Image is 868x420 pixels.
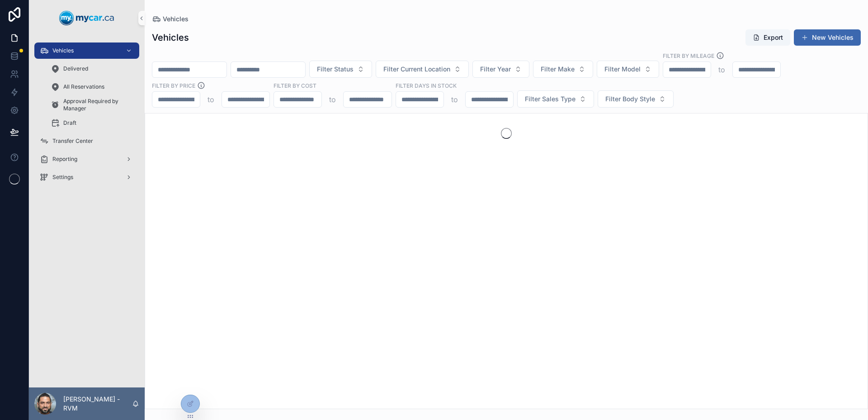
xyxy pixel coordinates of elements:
[45,61,139,77] a: Delivered
[63,395,132,413] p: [PERSON_NAME] - RVM
[52,156,77,163] span: Reporting
[163,14,189,24] span: Vehicles
[317,65,354,74] span: Filter Status
[52,137,93,145] span: Transfer Center
[472,61,529,78] button: Select Button
[605,94,655,104] span: Filter Body Style
[45,79,139,95] a: All Reservations
[517,90,594,108] button: Select Button
[34,151,139,167] a: Reporting
[663,52,714,60] label: Filter By Mileage
[34,169,139,185] a: Settings
[52,174,73,181] span: Settings
[152,81,195,90] label: FILTER BY PRICE
[533,61,593,78] button: Select Button
[208,94,214,105] p: to
[597,61,659,78] button: Select Button
[541,65,575,74] span: Filter Make
[598,90,674,108] button: Select Button
[274,81,316,90] label: FILTER BY COST
[63,119,76,127] span: Draft
[376,61,469,78] button: Select Button
[718,64,725,75] p: to
[63,98,130,112] span: Approval Required by Manager
[604,65,641,74] span: Filter Model
[745,29,790,46] button: Export
[59,11,114,25] img: App logo
[63,83,104,90] span: All Reservations
[45,115,139,131] a: Draft
[525,94,576,104] span: Filter Sales Type
[396,81,457,90] label: Filter Days In Stock
[383,65,450,74] span: Filter Current Location
[45,97,139,113] a: Approval Required by Manager
[451,94,458,105] p: to
[152,31,189,44] h1: Vehicles
[329,94,336,105] p: to
[794,29,861,46] button: New Vehicles
[52,47,74,54] span: Vehicles
[480,65,511,74] span: Filter Year
[63,65,88,72] span: Delivered
[29,36,145,197] div: scrollable content
[152,14,189,24] a: Vehicles
[309,61,372,78] button: Select Button
[34,133,139,149] a: Transfer Center
[34,42,139,59] a: Vehicles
